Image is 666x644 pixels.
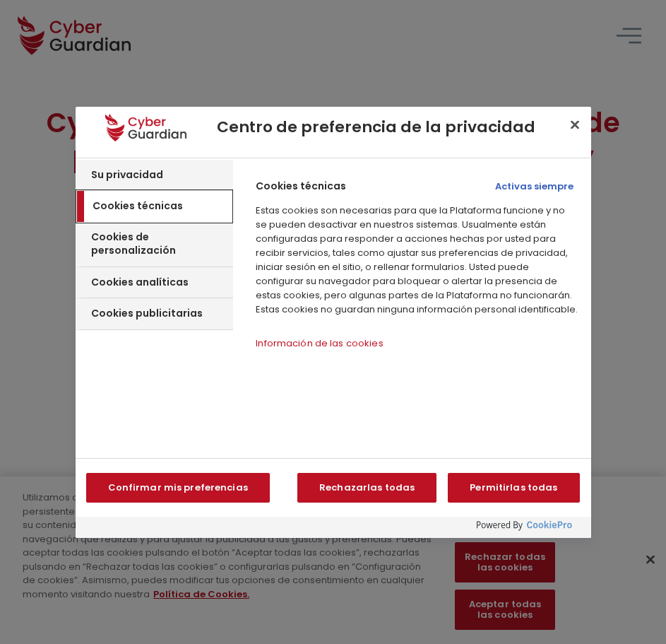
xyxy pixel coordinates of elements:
div: Centro de preferencia de la privacidad [76,107,591,538]
div: Logotipo de la empresa [83,114,210,142]
div: Centro de preferencias [76,107,591,538]
button: Cookies técnicas - El botón Detalles de cookies abre el menú Lista de cookies [256,339,383,349]
h3: Cookies de personalización [91,230,230,258]
h3: Cookies técnicas [93,199,183,213]
h3: Su privacidad [91,168,163,182]
img: Logotipo de la empresa [105,114,186,142]
div: Activas siempre [495,180,573,194]
h4: Cookies técnicas [256,180,346,192]
h3: Cookies publicitarias [91,307,203,321]
h2: Centro de preferencia de la privacidad [217,118,563,136]
button: Confirmar mis preferencias [86,473,270,503]
h3: Cookies analíticas [91,276,189,290]
button: Cerrar centro de preferencias [559,110,590,141]
img: Powered by OneTrust Se abre en una nueva pestaña [477,520,573,532]
a: Powered by OneTrust Se abre en una nueva pestaña [477,520,584,538]
button: Rechazarlas todas [297,473,436,503]
div: Cookie Categories [76,158,234,457]
button: Permitirlas todas [448,473,579,503]
p: Estas cookies son necesarias para que la Plataforma funcione y no se pueden desactivar en nuestro... [249,204,585,324]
